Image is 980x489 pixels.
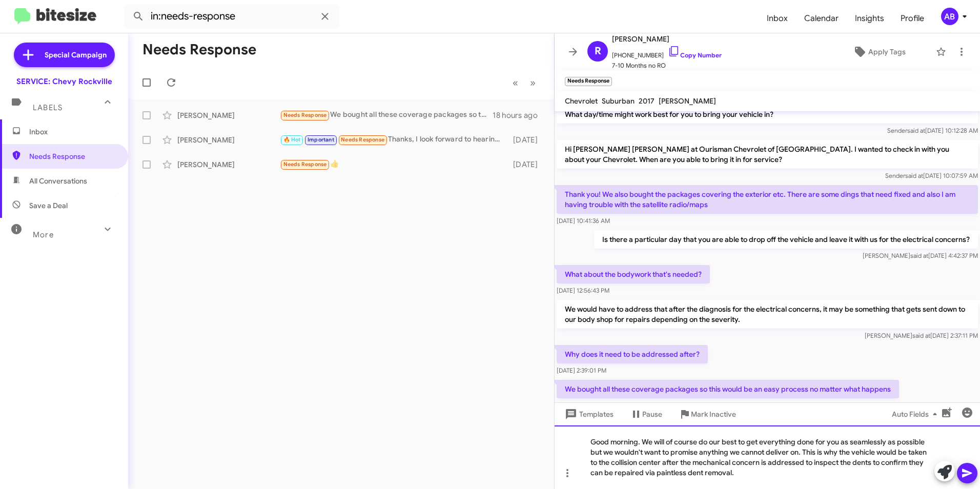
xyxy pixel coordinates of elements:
span: Pause [642,405,662,423]
span: More [33,230,54,239]
span: [PERSON_NAME] [DATE] 4:42:37 PM [863,252,978,259]
span: Mark Inactive [691,405,736,423]
span: Chevrolet [565,96,598,106]
div: [DATE] [508,135,546,145]
p: Why does it need to be addressed after? [557,345,708,363]
span: Needs Response [29,151,116,161]
button: Previous [506,72,524,93]
p: We would have to address that after the diagnosis for the electrical concerns, it may be somethin... [557,300,978,329]
p: Hi [PERSON_NAME] [PERSON_NAME] at Ourisman Chevrolet of [GEOGRAPHIC_DATA]. I wanted to check in w... [557,140,978,169]
span: [PERSON_NAME] [659,96,716,106]
div: [PERSON_NAME] [177,135,280,145]
span: Sender [DATE] 10:07:59 AM [885,172,978,179]
span: Inbox [29,127,116,137]
span: [DATE] 12:56:43 PM [557,287,609,294]
nav: Page navigation example [507,72,542,93]
p: We bought all these coverage packages so this would be an easy process no matter what happens [557,380,899,398]
button: AB [932,8,969,25]
span: All Conversations [29,176,87,186]
span: Needs Response [283,112,327,118]
a: Copy Number [668,51,722,59]
span: [DATE] 10:41:36 AM [557,217,610,225]
span: Templates [563,405,614,423]
span: Suburban [602,96,635,106]
span: said at [912,332,930,339]
span: 7-10 Months no RO [612,60,722,71]
span: said at [907,127,925,134]
a: Insights [847,4,892,33]
span: [PERSON_NAME] [DATE] 2:37:11 PM [865,332,978,339]
p: What about the bodywork that's needed? [557,265,710,283]
h1: Needs Response [142,42,256,58]
button: Auto Fields [884,405,949,423]
span: Sender [DATE] 10:12:28 AM [887,127,978,134]
p: Thank you! We also bought the packages covering the exterior etc. There are some dings that need ... [557,185,978,214]
button: Mark Inactive [670,405,744,423]
div: Thanks, I look forward to hearing from them. [280,134,508,146]
span: Labels [33,103,63,112]
span: Apply Tags [868,43,906,61]
p: Is there a particular day that you are able to drop off the vehicle and leave it with us for the ... [594,230,978,249]
span: » [530,76,536,89]
span: [DATE] 2:39:17 PM [557,401,605,409]
span: R [595,43,601,59]
span: Needs Response [341,136,384,143]
span: 🔥 Hot [283,136,301,143]
button: Apply Tags [827,43,931,61]
div: 👍 [280,158,508,170]
span: Auto Fields [892,405,941,423]
div: We bought all these coverage packages so this would be an easy process no matter what happens [280,109,493,121]
span: 2017 [639,96,655,106]
input: Search [124,4,339,29]
div: Good morning. We will of course do our best to get everything done for you as seamlessly as possi... [555,425,980,489]
div: [PERSON_NAME] [177,159,280,170]
a: Profile [892,4,932,33]
span: Special Campaign [45,50,107,60]
a: Calendar [796,4,847,33]
div: [PERSON_NAME] [177,110,280,120]
a: Inbox [759,4,796,33]
span: [PHONE_NUMBER] [612,45,722,60]
small: Needs Response [565,77,612,86]
button: Next [524,72,542,93]
button: Templates [555,405,622,423]
div: AB [941,8,958,25]
span: [PERSON_NAME] [612,33,722,45]
div: [DATE] [508,159,546,170]
span: [DATE] 2:39:01 PM [557,366,606,374]
div: 18 hours ago [493,110,546,120]
span: said at [905,172,923,179]
span: Important [308,136,334,143]
div: SERVICE: Chevy Rockville [16,76,112,87]
a: Special Campaign [14,43,115,67]
span: Needs Response [283,161,327,168]
span: said at [910,252,928,259]
button: Pause [622,405,670,423]
span: Save a Deal [29,200,68,211]
span: « [513,76,518,89]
